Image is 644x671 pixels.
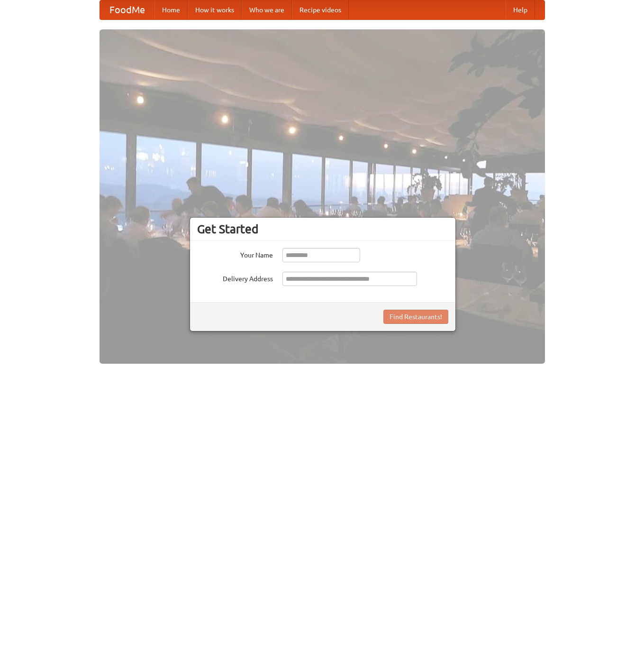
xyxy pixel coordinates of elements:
[242,0,292,19] a: Who we are
[292,0,349,19] a: Recipe videos
[506,0,535,19] a: Help
[188,0,242,19] a: How it works
[100,0,154,19] a: FoodMe
[197,248,273,260] label: Your Name
[154,0,188,19] a: Home
[197,222,448,236] h3: Get Started
[197,272,273,284] label: Delivery Address
[383,310,448,324] button: Find Restaurants!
